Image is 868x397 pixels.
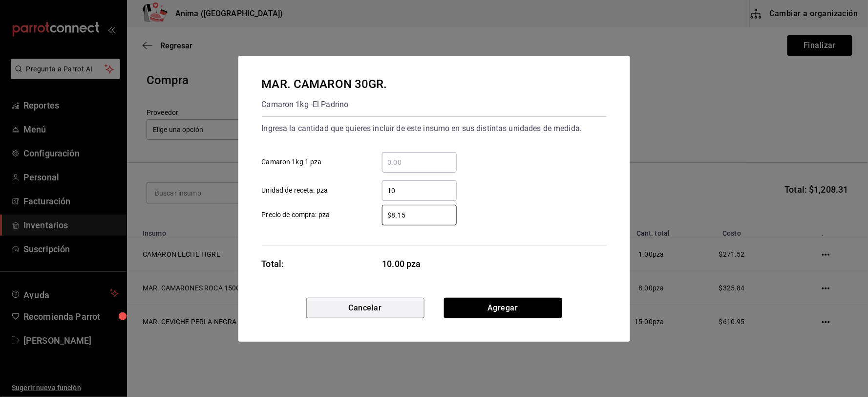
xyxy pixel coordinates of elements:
[262,97,387,112] div: Camaron 1kg - El Padrino
[382,156,457,168] input: Camaron 1kg 1 pza
[262,121,607,136] div: Ingresa la cantidad que quieres incluir de este insumo en sus distintas unidades de medida.
[262,157,322,167] span: Camaron 1kg 1 pza
[382,209,457,221] input: Precio de compra: pza
[444,298,562,318] button: Agregar
[382,257,457,270] span: 10.00 pza
[262,257,284,270] div: Total:
[262,185,328,196] span: Unidad de receta: pza
[262,210,330,220] span: Precio de compra: pza
[262,75,387,93] div: MAR. CAMARON 30GR.
[382,185,457,197] input: Unidad de receta: pza
[306,298,424,318] button: Cancelar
